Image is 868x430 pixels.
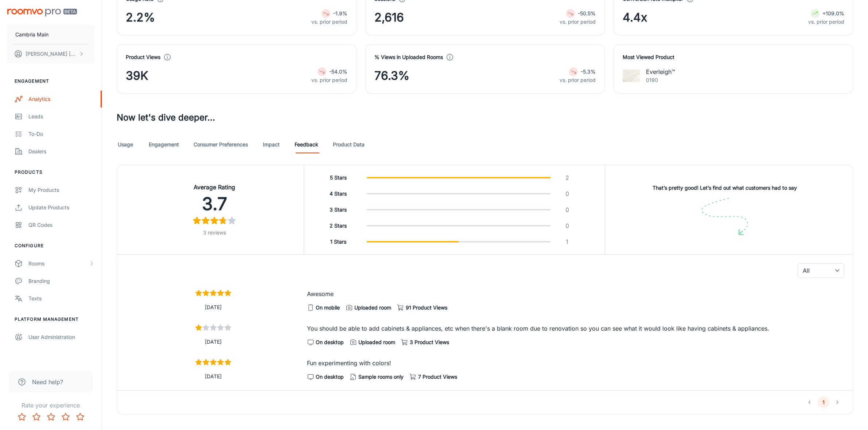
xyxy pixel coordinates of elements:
[307,171,602,184] button: 5 Stars2
[28,277,94,285] div: Branding
[560,189,575,198] p: 0
[374,9,404,26] span: 2,616
[28,130,94,138] div: To-do
[307,324,844,333] p: You should be able to add cabinets & appliances, etc when there's a blank room due to renovation ...
[623,9,647,26] span: 4.4x
[311,76,347,84] p: vs. prior period
[134,192,295,216] h2: 3.7
[32,378,63,386] span: Need help?
[418,373,457,381] span: 7 Product Views
[623,53,844,61] h4: Most Viewed Product
[28,221,94,229] div: QR Codes
[73,410,87,424] button: Rate 5 star
[295,136,318,153] a: Feedback
[28,95,94,103] div: Analytics
[803,397,844,408] nav: pagination navigation
[307,235,602,248] button: 1 Stars1
[623,67,640,84] img: Everleigh™
[28,333,94,341] div: User Administration
[560,221,575,230] p: 0
[117,111,853,124] h3: Now let's dive deeper...
[28,260,89,268] div: Rooms
[126,53,160,61] h4: Product Views
[29,410,44,424] button: Rate 2 star
[560,173,575,182] p: 2
[319,206,358,214] h6: 3 Stars
[578,10,596,16] strong: -50.5%
[126,9,155,26] span: 2.2%
[307,359,844,367] p: Fun experimenting with colors!
[307,289,844,298] p: Awesome
[406,304,447,312] span: 91 Product Views
[7,44,94,63] button: [PERSON_NAME] [PERSON_NAME]
[646,67,675,76] p: Everleigh™
[410,338,449,346] span: 3 Product Views
[316,304,340,312] span: On mobile
[358,338,395,346] span: Uploaded room
[818,397,829,408] button: page 1
[316,373,344,381] span: On desktop
[311,18,347,26] p: vs. prior period
[374,67,409,84] span: 76.3%
[560,237,575,246] p: 1
[316,338,344,346] span: On desktop
[58,410,73,424] button: Rate 4 star
[560,76,596,84] p: vs. prior period
[126,338,301,346] p: [DATE]
[333,136,365,153] a: Product Data
[117,136,134,153] a: Usage
[28,295,94,303] div: Texts
[28,147,94,155] div: Dealers
[319,174,358,182] h6: 5 Stars
[560,18,596,26] p: vs. prior period
[653,184,797,192] h6: That’s pretty good! Let’s find out what customers had to say
[822,10,844,16] strong: +109.0%
[15,410,29,424] button: Rate 1 star
[262,136,280,153] a: Impact
[194,136,248,153] a: Consumer Preferences
[134,183,295,192] h4: Average Rating
[15,31,48,39] p: Cambria Main
[319,222,358,230] h6: 2 Stars
[702,198,748,236] img: image shape
[126,372,301,380] p: [DATE]
[307,203,602,216] button: 3 Stars0
[374,53,443,61] h4: % Views in Uploaded Rooms
[149,136,179,153] a: Engagement
[28,204,94,212] div: Update Products
[581,68,596,75] strong: -5.3%
[6,401,96,410] p: Rate your experience
[358,373,404,381] span: Sample rooms only
[319,238,358,246] h6: 1 Stars
[560,205,575,214] p: 0
[808,18,844,26] p: vs. prior period
[646,76,675,84] p: 0190
[26,50,77,58] p: [PERSON_NAME] [PERSON_NAME]
[354,304,391,312] span: Uploaded room
[28,186,94,194] div: My Products
[307,219,602,232] button: 2 Stars0
[134,229,295,237] h6: 3 reviews
[307,187,602,200] button: 4 Stars0
[44,410,58,424] button: Rate 3 star
[126,303,301,311] p: [DATE]
[7,25,94,44] button: Cambria Main
[126,67,148,84] span: 39K
[319,190,358,198] h6: 4 Stars
[329,68,347,75] strong: -54.0%
[333,10,347,16] strong: -1.9%
[7,9,77,16] img: Roomvo PRO Beta
[28,113,94,121] div: Leads
[798,263,844,278] div: All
